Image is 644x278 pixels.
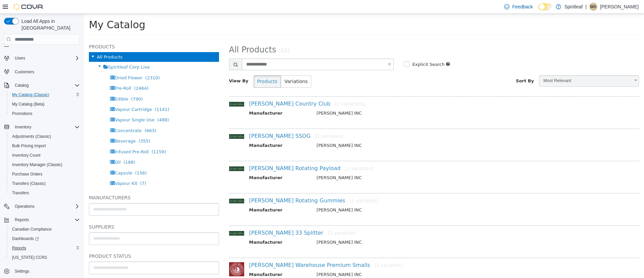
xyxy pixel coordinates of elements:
button: Inventory [1,122,83,132]
a: Customers [12,68,37,76]
a: Bulk Pricing Import [9,142,49,150]
small: [2 variations] [251,87,282,93]
span: Reports [15,217,29,223]
span: View By [145,65,165,70]
small: [1 variation] [291,249,319,254]
span: My Catalog (Beta) [12,102,45,107]
span: (790) [47,83,59,88]
th: Manufacturer [165,193,228,201]
button: Inventory Count [7,151,83,160]
td: [PERSON_NAME] INC [228,225,540,234]
span: Users [15,55,25,61]
span: Load All Apps in [GEOGRAPHIC_DATA] [19,18,80,31]
img: 150 [145,153,160,157]
td: [PERSON_NAME] INC [228,96,540,105]
span: Feedback [512,3,533,10]
td: [PERSON_NAME] INC [228,161,540,169]
span: Concentrate [31,114,58,119]
a: Most Relevant [455,62,555,73]
button: Transfers (Classic) [7,179,83,188]
button: My Catalog (Beta) [7,100,83,109]
span: Operations [15,204,35,209]
span: (188) [40,146,51,151]
span: Reports [9,244,80,252]
span: [US_STATE] CCRS [12,255,47,260]
button: Settings [1,266,83,276]
span: All Products [13,41,39,46]
span: (488) [73,104,85,109]
span: Vapour Single Use [31,104,70,109]
span: Beverage [31,125,52,130]
p: [PERSON_NAME] [600,3,639,11]
button: Catalog [12,81,31,89]
img: 150 [145,185,160,190]
span: Inventory [12,123,80,131]
button: Purchase Orders [7,169,83,179]
span: Washington CCRS [9,253,80,262]
span: (355) [55,125,66,130]
span: Inventory Manager (Classic) [12,162,62,167]
label: Explicit Search [327,47,361,54]
span: Reports [12,245,26,251]
span: MA [590,3,596,11]
span: My Catalog (Classic) [9,91,80,99]
span: All Products [145,31,193,41]
span: Most Relevant [455,62,546,72]
span: Adjustments (Classic) [9,132,80,141]
th: Manufacturer [165,128,228,137]
span: Users [12,54,80,62]
span: Settings [15,269,29,274]
td: [PERSON_NAME] INC [228,193,540,201]
button: Promotions [7,109,83,118]
button: Reports [7,243,83,253]
button: Transfers [7,188,83,198]
button: Operations [1,202,83,211]
a: Reports [9,244,29,252]
button: [US_STATE] CCRS [7,253,83,262]
span: Customers [12,68,80,76]
button: Inventory Manager (Classic) [7,160,83,169]
span: Canadian Compliance [9,225,80,233]
small: (62) [195,34,206,40]
span: Transfers (Classic) [9,180,80,188]
img: 150 [145,88,160,93]
span: (156) [51,157,63,162]
button: Operations [12,202,37,210]
span: Promotions [9,110,80,118]
span: Transfers [9,189,80,197]
span: (1159) [68,135,82,141]
a: Promotions [9,110,35,118]
h5: Product Status [5,238,135,246]
h5: Manufacturers [5,180,135,188]
th: Manufacturer [165,225,228,234]
th: Manufacturer [165,257,228,266]
td: [PERSON_NAME] INC [228,128,540,137]
span: Vapour Kit [31,167,53,172]
button: Bulk Pricing Import [7,141,83,151]
span: Bulk Pricing Import [9,142,80,150]
h5: Suppliers [5,209,135,217]
a: Adjustments (Classic) [9,132,54,141]
a: [PERSON_NAME] 33 Splitter[1 variation] [165,216,272,222]
button: Products [170,62,197,74]
button: Reports [1,215,83,225]
span: Vapour Cartridge [31,93,68,98]
img: Cova [13,3,44,10]
small: [1 variation] [266,184,294,190]
button: Canadian Compliance [7,225,83,234]
img: 150 [145,248,160,263]
small: [1 variation] [231,120,259,125]
span: Transfers (Classic) [12,181,46,186]
img: 150 [145,217,160,222]
a: My Catalog (Classic) [9,91,52,99]
button: Users [1,53,83,63]
span: Canadian Compliance [12,227,52,232]
span: Transfers [12,190,29,196]
span: Settings [12,267,80,275]
span: Pre-Roll [31,72,47,77]
span: Infused Pre-Roll [31,135,65,141]
div: Mark A [589,3,597,11]
small: [1 variation] [261,152,289,157]
th: Manufacturer [165,161,228,169]
span: Catalog [12,81,80,89]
